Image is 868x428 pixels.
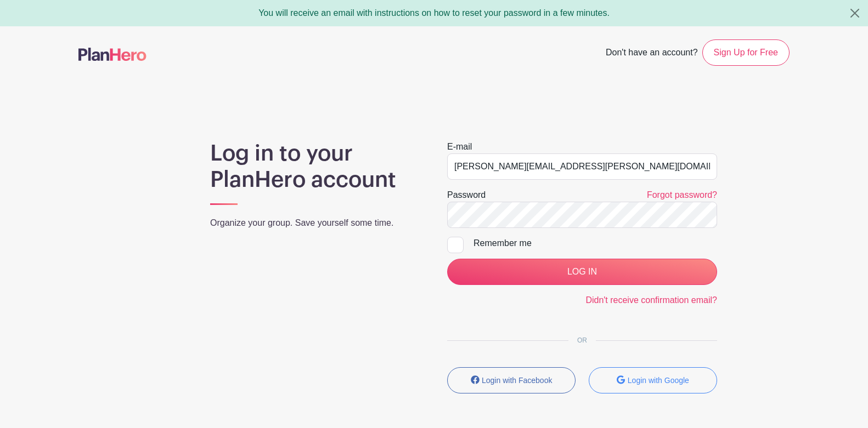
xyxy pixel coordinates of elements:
[647,190,717,199] a: Forgot password?
[447,140,472,153] label: E-mail
[447,153,717,180] input: e.g. julie@eventco.com
[474,237,717,250] div: Remember me
[606,42,698,66] span: Don't have an account?
[78,48,146,61] img: logo-507f7623f17ff9eddc593b1ce0a138ce2505c220e1c5a4e2b4648c50719b7d32.svg
[447,189,486,202] label: Password
[585,295,717,305] a: Didn't receive confirmation email?
[482,376,552,385] small: Login with Facebook
[447,259,717,285] input: LOG IN
[210,216,421,230] p: Organize your group. Save yourself some time.
[589,367,717,393] button: Login with Google
[447,367,576,393] button: Login with Facebook
[702,39,790,66] a: Sign Up for Free
[628,376,689,385] small: Login with Google
[568,336,596,344] span: OR
[210,140,421,193] h1: Log in to your PlanHero account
